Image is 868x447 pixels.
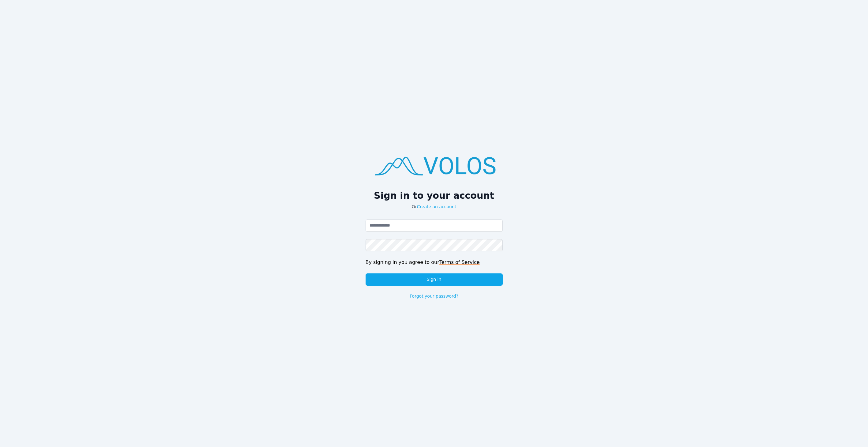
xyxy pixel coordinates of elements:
[366,259,503,266] div: By signing in you agree to our
[366,204,503,210] p: Or
[439,259,480,265] a: Terms of Service
[366,273,503,286] button: Sign in
[410,293,458,299] a: Forgot your password?
[366,148,503,182] img: logo.png
[366,190,503,201] h2: Sign in to your account
[417,204,457,209] a: Create an account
